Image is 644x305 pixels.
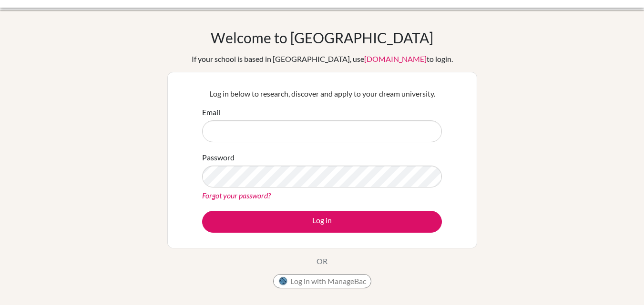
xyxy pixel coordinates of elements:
p: OR [317,256,327,267]
p: Log in below to research, discover and apply to your dream university. [202,88,442,99]
a: [DOMAIN_NAME] [364,54,427,63]
label: Password [202,152,235,163]
label: Email [202,107,220,118]
h1: Welcome to [GEOGRAPHIC_DATA] [211,29,433,46]
button: Log in [202,211,442,233]
button: Log in with ManageBac [273,274,371,288]
a: Forgot your password? [202,191,271,200]
div: If your school is based in [GEOGRAPHIC_DATA], use to login. [192,53,453,65]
